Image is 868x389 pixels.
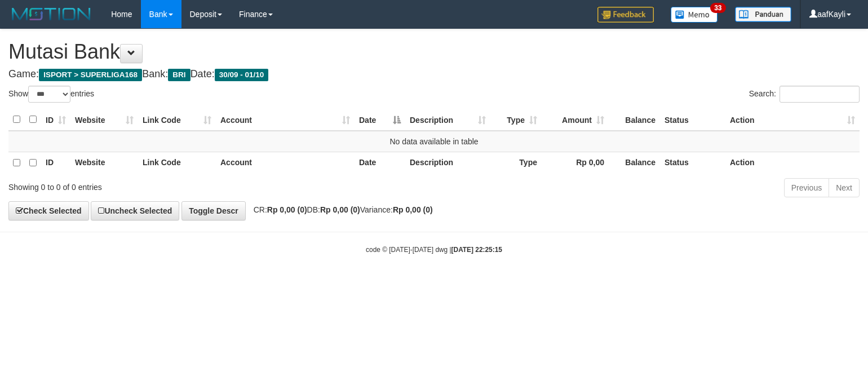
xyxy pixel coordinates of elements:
[366,246,502,254] small: code © [DATE]-[DATE] dwg |
[490,109,542,131] th: Type: activate to sort column ascending
[248,205,433,214] span: CR: DB: Variance:
[735,7,791,22] img: panduan.png
[91,201,179,220] a: Uncheck Selected
[39,69,142,81] span: ISPORT > SUPERLIGA168
[138,152,216,174] th: Link Code
[597,7,654,23] img: Feedback.jpg
[41,152,70,174] th: ID
[216,152,355,174] th: Account
[8,86,94,103] label: Show entries
[725,109,860,131] th: Action: activate to sort column ascending
[829,178,860,197] a: Next
[8,131,860,152] td: No data available in table
[138,109,216,131] th: Link Code: activate to sort column ascending
[181,201,246,220] a: Toggle Descr
[671,7,718,23] img: Button%20Memo.svg
[725,152,860,174] th: Action
[355,152,405,174] th: Date
[70,109,138,131] th: Website: activate to sort column ascending
[609,152,660,174] th: Balance
[355,109,405,131] th: Date: activate to sort column descending
[780,86,860,103] input: Search:
[8,41,860,63] h1: Mutasi Bank
[70,152,138,174] th: Website
[28,86,70,103] select: Showentries
[542,109,609,131] th: Amount: activate to sort column ascending
[660,152,725,174] th: Status
[490,152,542,174] th: Type
[267,205,307,214] strong: Rp 0,00 (0)
[8,6,94,23] img: MOTION_logo.png
[8,201,89,220] a: Check Selected
[710,3,725,13] span: 33
[609,109,660,131] th: Balance
[542,152,609,174] th: Rp 0,00
[784,178,829,197] a: Previous
[660,109,725,131] th: Status
[216,109,355,131] th: Account: activate to sort column ascending
[749,86,860,103] label: Search:
[405,152,490,174] th: Description
[393,205,433,214] strong: Rp 0,00 (0)
[405,109,490,131] th: Description: activate to sort column ascending
[8,69,860,80] h4: Game: Bank: Date:
[8,177,353,193] div: Showing 0 to 0 of 0 entries
[320,205,360,214] strong: Rp 0,00 (0)
[168,69,190,81] span: BRI
[215,69,269,81] span: 30/09 - 01/10
[451,246,502,254] strong: [DATE] 22:25:15
[41,109,70,131] th: ID: activate to sort column ascending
